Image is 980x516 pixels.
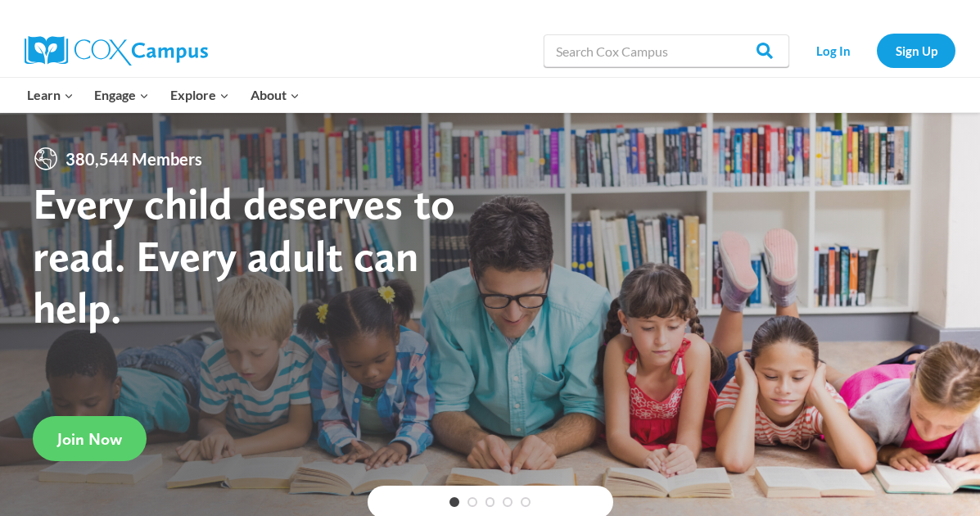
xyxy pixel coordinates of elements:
a: 5 [521,497,531,507]
span: Learn [27,84,74,106]
a: Sign Up [877,34,955,67]
a: Join Now [33,416,147,461]
a: 3 [485,497,495,507]
span: Explore [170,84,229,106]
span: Join Now [57,429,122,449]
span: Engage [94,84,149,106]
a: 1 [449,497,459,507]
nav: Secondary Navigation [797,34,955,67]
a: 4 [503,497,513,507]
input: Search Cox Campus [544,34,789,67]
a: Log In [797,34,869,67]
nav: Primary Navigation [16,78,309,112]
span: 380,544 Members [59,146,209,172]
a: 2 [467,497,477,507]
img: Cox Campus [25,36,208,66]
span: About [251,84,300,106]
strong: Every child deserves to read. Every adult can help. [33,177,455,333]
